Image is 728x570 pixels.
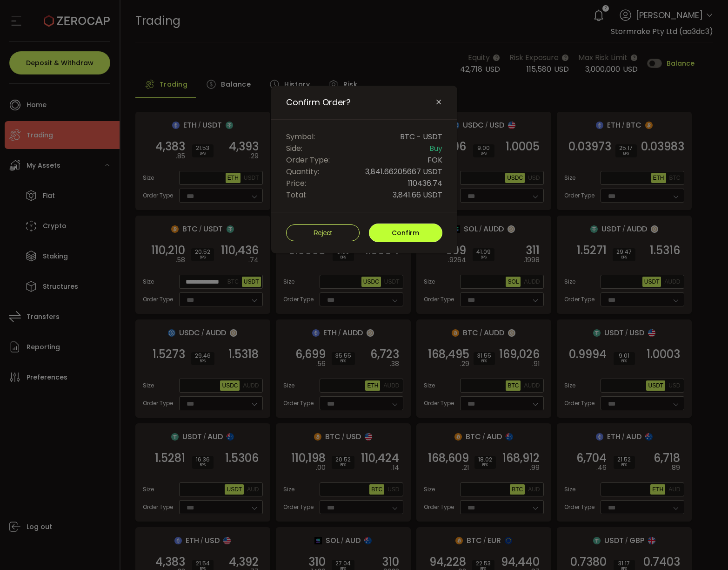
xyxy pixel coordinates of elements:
span: 3,841.66 USDT [393,189,442,201]
span: BTC - USDT [400,131,442,142]
span: 3,841.66205667 USDT [365,166,442,177]
span: Total: [286,189,307,201]
span: Side: [286,142,302,154]
span: 110436.74 [408,177,442,189]
span: Quantity: [286,166,319,177]
iframe: Chat Widget [617,469,728,570]
span: Buy [429,142,442,154]
span: FOK [427,154,442,166]
span: Order Type: [286,154,330,166]
span: Symbol: [286,131,315,142]
button: Reject [286,224,360,241]
span: Reject [314,229,332,237]
button: Close [435,98,442,107]
div: Confirm Order? [271,86,457,253]
span: Confirm Order? [286,97,351,108]
span: Confirm [392,228,419,237]
span: Price: [286,177,306,189]
button: Confirm [369,224,442,242]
